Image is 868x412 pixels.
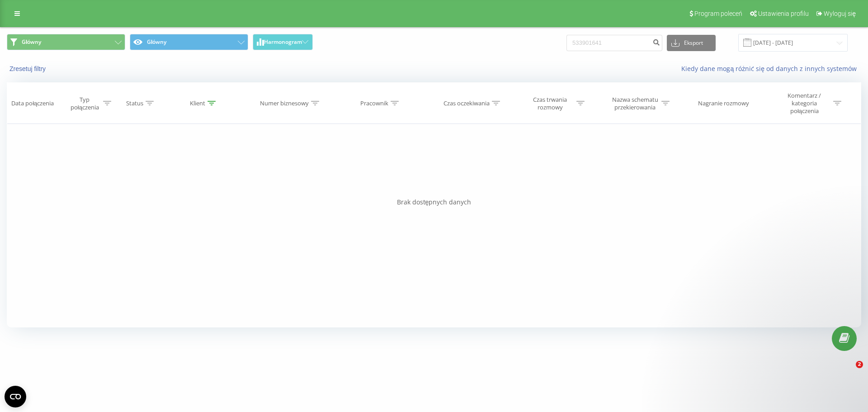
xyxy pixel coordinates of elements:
span: 2 [856,361,863,368]
span: Główny [22,38,41,46]
a: Kiedy dane mogą różnić się od danych z innych systemów [681,64,861,73]
span: Ustawienia profilu [758,10,809,17]
span: Wyloguj się [824,10,856,17]
iframe: Intercom live chat [837,361,859,383]
input: Wyszukiwanie według numeru [566,35,662,51]
button: Eksport [667,35,716,51]
span: Harmonogram [264,39,302,45]
div: Czas oczekiwania [443,99,490,107]
div: Data połączenia [11,99,54,107]
button: Open CMP widget [5,386,26,407]
button: Główny [130,34,248,50]
div: Typ połączenia [68,96,101,111]
div: Numer biznesowy [260,99,309,107]
button: Zresetuj filtry [7,65,50,73]
span: Program poleceń [694,10,742,17]
div: Nagranie rozmowy [698,99,749,107]
button: Główny [7,34,125,50]
button: Harmonogram [253,34,313,50]
div: Klient [190,99,205,107]
div: Nazwa schematu przekierowania [611,96,659,111]
div: Czas trwania rozmowy [526,96,574,111]
div: Status [126,99,143,107]
div: Brak dostępnych danych [7,198,861,207]
div: Komentarz / kategoria połączenia [778,92,831,115]
div: Pracownik [360,99,388,107]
